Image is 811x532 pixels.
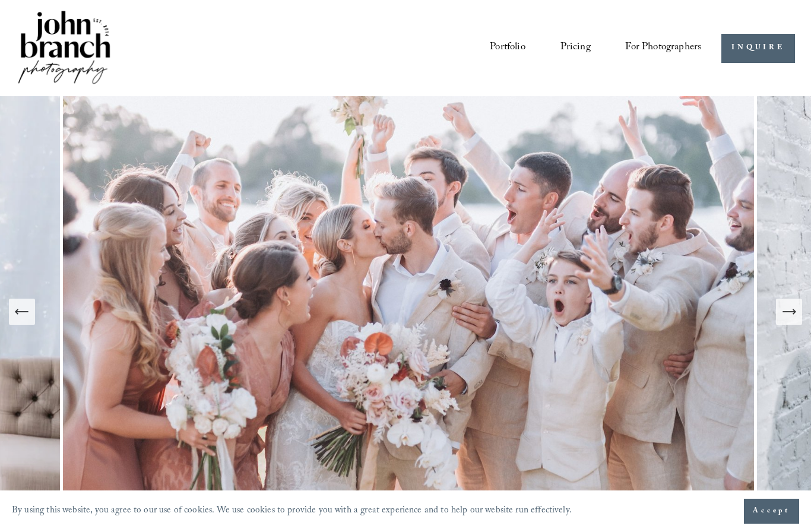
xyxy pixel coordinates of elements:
[490,37,525,59] a: Portfolio
[776,299,802,325] button: Next Slide
[753,505,790,517] span: Accept
[16,8,112,88] img: John Branch IV Photography
[9,299,35,325] button: Previous Slide
[560,37,591,59] a: Pricing
[721,34,794,63] a: INQUIRE
[744,499,799,524] button: Accept
[625,37,701,59] a: folder dropdown
[625,38,701,58] span: For Photographers
[12,502,572,521] p: By using this website, you agree to our use of cookies. We use cookies to provide you with a grea...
